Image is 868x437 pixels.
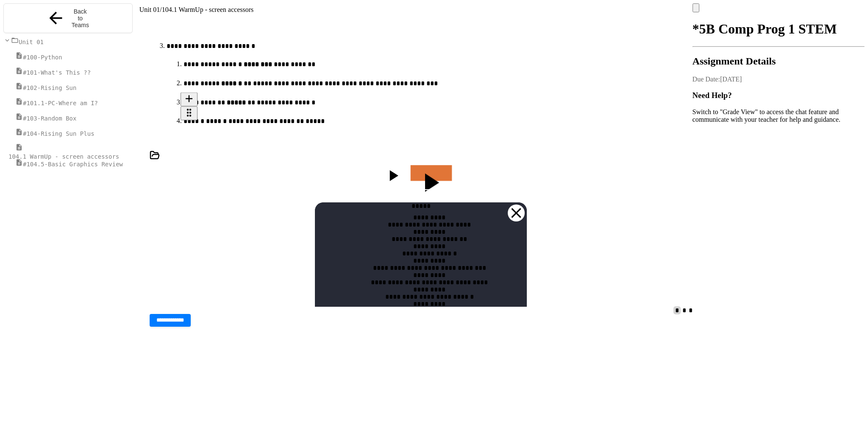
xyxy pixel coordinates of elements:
[70,8,90,28] span: Back to Teams
[693,56,865,67] h2: Assignment Details
[23,115,76,122] span: #103-Random Box
[139,6,160,13] span: Unit 01
[720,76,742,83] span: [DATE]
[23,161,123,168] span: #104.5-Basic Graphics Review
[23,100,98,106] span: #101.1-PC-Where am I?
[693,3,865,12] div: My Account
[162,6,254,13] span: 104.1 WarmUp - screen accessors
[23,130,95,137] span: #104-Rising Sun Plus
[160,6,161,13] span: /
[3,3,133,33] button: Back to Teams
[693,21,865,37] h1: *5B Comp Prog 1 STEM
[23,69,91,76] span: #101-What's This ??
[693,91,865,100] h3: Need Help?
[23,54,62,61] span: #100-Python
[19,39,44,45] span: Unit 01
[693,108,865,123] p: Switch to "Grade View" to access the chat feature and communicate with your teacher for help and ...
[8,153,119,160] span: 104.1 WarmUp - screen accessors
[693,76,720,83] span: Due Date:
[23,84,76,91] span: #102-Rising Sun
